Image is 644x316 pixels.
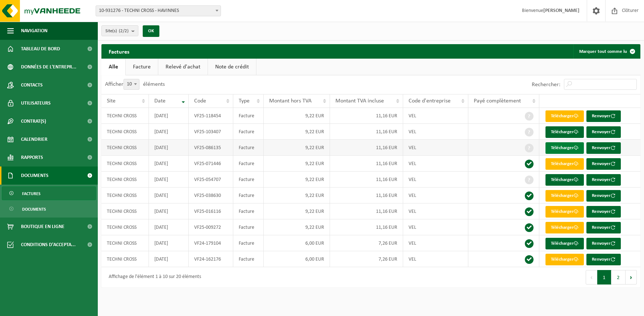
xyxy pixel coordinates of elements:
span: Documents [21,167,49,185]
td: Facture [233,140,264,156]
button: Renvoyer [586,222,621,233]
td: 9,22 EUR [264,156,330,172]
a: Télécharger [545,110,584,122]
td: VEL [403,203,468,219]
span: Factures [22,187,41,201]
td: 9,22 EUR [264,124,330,140]
td: VF25-016116 [189,203,233,219]
td: 11,16 EUR [330,108,403,124]
span: Payé complètement [474,98,521,104]
a: Télécharger [545,126,584,138]
td: VEL [403,172,468,188]
td: VF25-054707 [189,172,233,188]
a: Télécharger [545,158,584,170]
a: Note de crédit [208,59,256,75]
a: Télécharger [545,142,584,154]
button: Renvoyer [586,126,621,138]
td: TECHNI CROSS [101,251,149,267]
td: TECHNI CROSS [101,203,149,219]
td: 9,22 EUR [264,172,330,188]
td: Facture [233,172,264,188]
span: Code d'entreprise [409,98,451,104]
span: Montant TVA incluse [335,98,384,104]
a: Télécharger [545,222,584,233]
td: 11,16 EUR [330,188,403,203]
span: Type [239,98,250,104]
td: VEL [403,251,468,267]
button: OK [143,25,159,37]
div: Affichage de l'élément 1 à 10 sur 20 éléments [105,271,201,284]
td: Facture [233,188,264,203]
button: Renvoyer [586,206,621,218]
td: 6,00 EUR [264,251,330,267]
span: Documents [22,202,46,216]
td: Facture [233,235,264,251]
td: VF24-162176 [189,251,233,267]
td: [DATE] [149,251,189,267]
td: 9,22 EUR [264,140,330,156]
td: [DATE] [149,188,189,203]
button: Renvoyer [586,190,621,202]
button: Renvoyer [586,158,621,170]
a: Documents [2,202,96,216]
td: 7,26 EUR [330,235,403,251]
td: [DATE] [149,172,189,188]
td: Facture [233,219,264,235]
td: VEL [403,156,468,172]
strong: [PERSON_NAME] [543,8,580,13]
td: 11,16 EUR [330,124,403,140]
td: Facture [233,124,264,140]
td: TECHNI CROSS [101,156,149,172]
td: 11,16 EUR [330,203,403,219]
button: Renvoyer [586,238,621,249]
td: [DATE] [149,219,189,235]
td: 11,16 EUR [330,140,403,156]
span: 10 [124,79,139,90]
td: VEL [403,219,468,235]
td: Facture [233,108,264,124]
a: Télécharger [545,254,584,265]
label: Afficher éléments [105,81,165,87]
span: Date [154,98,166,104]
button: 1 [597,270,611,285]
button: Renvoyer [586,142,621,154]
td: [DATE] [149,124,189,140]
td: 7,26 EUR [330,251,403,267]
span: Montant hors TVA [269,98,311,104]
button: Renvoyer [586,254,621,265]
label: Rechercher: [532,82,560,88]
td: VF25-118454 [189,108,233,124]
td: 11,16 EUR [330,172,403,188]
td: TECHNI CROSS [101,219,149,235]
a: Télécharger [545,238,584,249]
span: Tableau de bord [21,40,60,58]
td: VF25-071446 [189,156,233,172]
td: 9,22 EUR [264,219,330,235]
span: Contrat(s) [21,112,46,130]
a: Télécharger [545,190,584,202]
td: 9,22 EUR [264,108,330,124]
td: VEL [403,188,468,203]
td: 9,22 EUR [264,203,330,219]
td: VEL [403,235,468,251]
span: Boutique en ligne [21,218,64,236]
td: 6,00 EUR [264,235,330,251]
button: Next [626,270,637,285]
span: Site [107,98,116,104]
td: TECHNI CROSS [101,188,149,203]
td: 11,16 EUR [330,219,403,235]
td: [DATE] [149,108,189,124]
button: Renvoyer [586,174,621,186]
td: Facture [233,251,264,267]
a: Relevé d'achat [158,59,208,75]
td: VEL [403,124,468,140]
td: VEL [403,140,468,156]
span: 10 [124,79,139,89]
span: Calendrier [21,130,47,148]
span: Conditions d'accepta... [21,236,76,254]
a: Télécharger [545,174,584,186]
span: Navigation [21,22,47,40]
span: 10-931276 - TECHNI CROSS - HAVINNES [96,5,221,16]
button: Previous [586,270,597,285]
a: Télécharger [545,206,584,218]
